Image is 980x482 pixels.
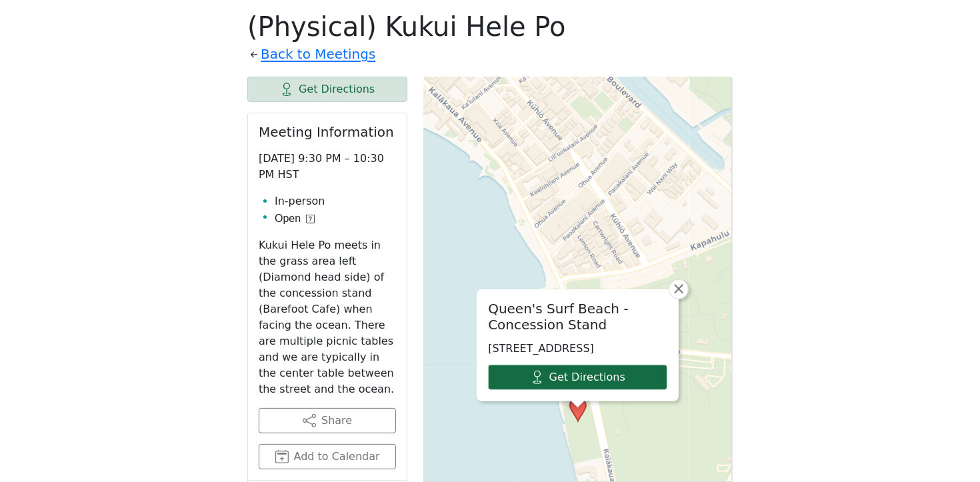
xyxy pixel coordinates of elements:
[247,11,733,43] h1: (Physical) Kukui Hele Po
[259,151,396,183] p: [DATE] 9:30 PM – 10:30 PM HST
[259,408,396,433] button: Share
[488,365,667,390] a: Get Directions
[259,124,396,140] h2: Meeting Information
[488,301,667,333] h2: Queen's Surf Beach - Concession Stand
[275,211,315,227] button: Open
[488,341,667,357] p: [STREET_ADDRESS]
[261,43,375,66] a: Back to Meetings
[275,211,301,227] span: Open
[247,77,407,102] a: Get Directions
[259,237,396,397] p: Kukui Hele Po meets in the grass area left (Diamond head side) of the concession stand (Barefoot ...
[275,193,396,209] li: In-person
[672,281,685,297] span: ×
[669,279,689,299] a: Close popup
[259,444,396,469] button: Add to Calendar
